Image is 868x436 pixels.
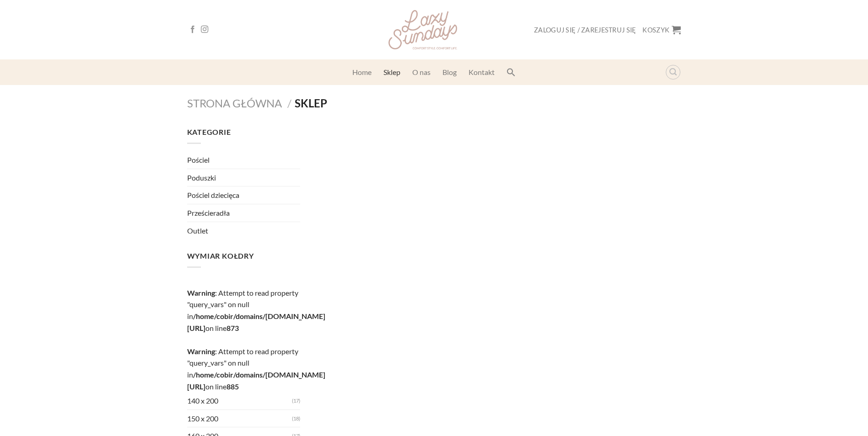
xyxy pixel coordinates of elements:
a: Koszyk [642,20,681,40]
b: 885 [226,382,239,391]
b: Warning [187,288,215,297]
a: Zaloguj się / Zarejestruj się [534,21,636,38]
b: /home/cobir/domains/[DOMAIN_NAME][URL] [187,312,325,332]
span: (18) [292,411,300,426]
span: Koszyk [642,26,669,34]
a: Search Icon Link [507,63,516,81]
a: O nas [412,64,431,80]
a: Pościel dziecięca [187,186,301,204]
a: Pościel [187,151,301,169]
span: Kategorie [187,128,231,136]
span: (17) [292,393,300,409]
a: Blog [442,64,457,80]
b: 873 [226,324,239,332]
span: Zaloguj się / Zarejestruj się [534,26,636,34]
b: Warning [187,347,215,356]
span: Wymiar kołdry [187,251,254,260]
b: /home/cobir/domains/[DOMAIN_NAME][URL] [187,370,325,391]
a: 150 x 200 [187,410,292,427]
a: Kontakt [469,64,495,80]
nav: Sklep [187,97,681,110]
svg: Search [507,68,516,77]
a: Strona główna [187,96,282,110]
a: 140 x 200 [187,392,292,409]
a: Outlet [187,222,301,239]
span: / [287,96,291,110]
a: Sklep [383,64,400,80]
a: Follow on Facebook [189,26,196,34]
a: Follow on Instagram [201,26,208,34]
img: Lazy Sundays [388,10,457,49]
a: Wyszukiwarka [666,65,680,80]
a: Home [352,64,372,80]
a: Prześcieradła [187,204,301,222]
a: Poduszki [187,169,301,186]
